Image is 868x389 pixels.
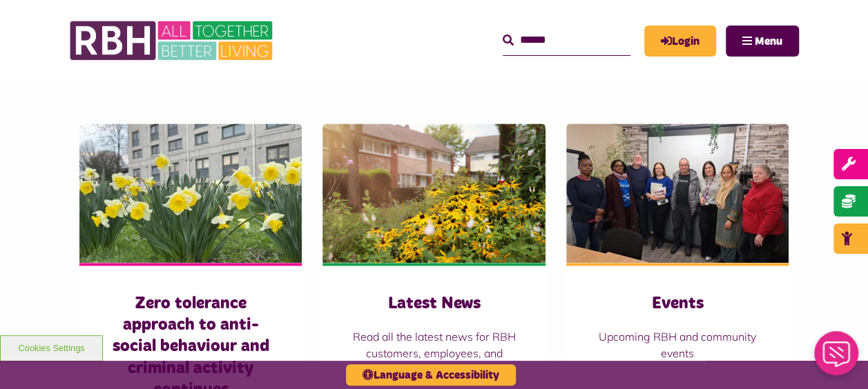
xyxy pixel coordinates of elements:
[350,293,517,315] h3: Latest News
[322,123,545,262] img: SAZ MEDIA RBH HOUSING4
[346,364,516,386] button: Language & Accessibility
[350,328,517,378] p: Read all the latest news for RBH customers, employees, and communities.
[726,26,799,57] button: Navigation
[755,36,782,47] span: Menu
[644,26,716,57] a: MyRBH
[566,123,789,262] img: Group photo of customers and colleagues at Spotland Community Centre
[69,14,276,68] img: RBH
[79,123,302,262] img: Freehold
[594,293,761,315] h3: Events
[594,328,761,361] p: Upcoming RBH and community events
[503,26,630,55] input: Search
[806,327,868,389] iframe: Netcall Web Assistant for live chat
